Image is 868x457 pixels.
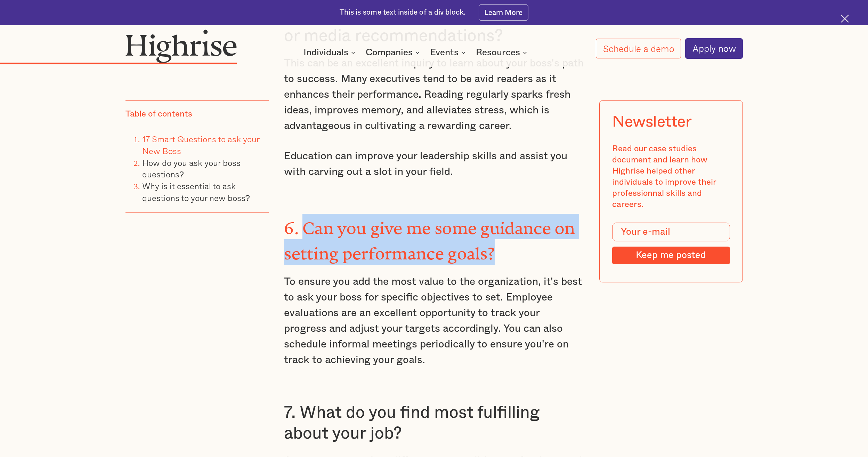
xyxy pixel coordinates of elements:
a: Learn More [479,5,528,20]
img: Highrise logo [125,29,237,63]
div: Individuals [303,48,348,57]
div: Read our case studies document and learn how Highrise helped other individuals to improve their p... [612,144,730,210]
strong: 6. Can you give me some guidance on setting performance goals? [284,219,575,255]
div: Companies [366,48,413,57]
div: This is some text inside of a div block. [340,8,466,18]
a: How do you ask your boss questions? [142,156,241,181]
div: Table of contents [125,109,192,120]
div: Newsletter [612,113,692,131]
p: This can be an excellent inquiry to learn about your boss's path to success. Many executives tend... [284,56,584,134]
div: Events [430,48,459,57]
p: Education can improve your leadership skills and assist you with carving out a slot in your field. [284,149,584,180]
p: To ensure you add the most value to the organization, it's best to ask your boss for specific obj... [284,274,584,368]
form: Modal Form [612,223,730,264]
div: Resources [476,48,529,57]
a: Why is it essential to ask questions to your new boss? [142,180,250,205]
input: Keep me posted [612,247,730,264]
div: Resources [476,48,520,57]
img: Cross icon [841,15,849,23]
div: Individuals [303,48,357,57]
input: Your e-mail [612,223,730,242]
a: Apply now [685,38,743,58]
div: Events [430,48,468,57]
a: 17 Smart Questions to ask your New Boss [142,133,259,157]
h3: 7. What do you find most fulfilling about your job? [284,402,584,444]
div: Companies [366,48,422,57]
a: Schedule a demo [596,39,681,59]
